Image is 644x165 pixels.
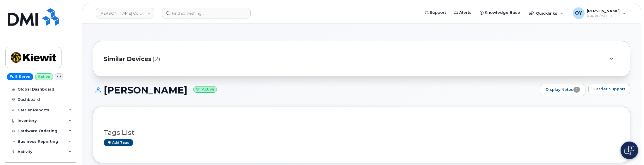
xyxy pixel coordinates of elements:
[193,86,217,93] small: Active
[104,129,619,136] h3: Tags List
[624,146,634,155] img: Open chat
[104,139,133,146] a: Add tags
[93,85,537,95] h1: [PERSON_NAME]
[104,55,151,63] span: Similar Devices
[540,84,585,96] a: Display Notes1
[153,55,160,63] span: (2)
[593,86,625,92] span: Carrier Support
[588,84,630,94] button: Carrier Support
[573,87,580,93] span: 1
